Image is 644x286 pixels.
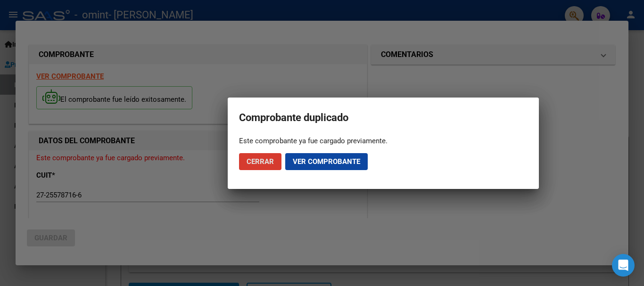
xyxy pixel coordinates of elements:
[247,157,274,166] span: Cerrar
[285,153,368,170] button: Ver comprobante
[239,153,281,170] button: Cerrar
[612,254,635,277] div: Open Intercom Messenger
[239,136,528,146] div: Este comprobante ya fue cargado previamente.
[239,109,528,127] h2: Comprobante duplicado
[293,157,360,166] span: Ver comprobante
